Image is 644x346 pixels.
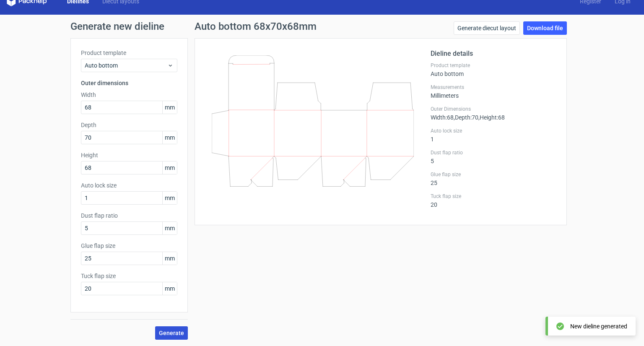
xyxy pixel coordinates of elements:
label: Measurements [431,84,556,91]
a: Download file [523,21,567,35]
label: Depth [81,121,177,129]
label: Product template [431,62,556,69]
div: 1 [431,127,556,143]
label: Glue flap size [431,171,556,178]
label: Dust flap ratio [81,211,177,220]
span: , Depth : 70 [454,114,478,121]
span: mm [162,131,177,144]
span: Width : 68 [431,114,454,121]
span: mm [162,101,177,114]
label: Tuck flap size [431,193,556,200]
label: Tuck flap size [81,272,177,280]
span: , Height : 68 [478,114,505,121]
div: 25 [431,171,556,186]
h1: Generate new dieline [70,21,574,31]
h2: Dieline details [431,49,556,59]
div: 5 [431,149,556,164]
div: Millimeters [431,84,556,99]
span: mm [162,252,177,265]
label: Auto lock size [431,127,556,134]
span: mm [162,282,177,295]
div: New dieline generated [570,322,627,330]
button: Generate [155,326,188,340]
label: Width [81,91,177,99]
span: mm [162,192,177,204]
span: mm [162,222,177,234]
div: 20 [431,193,556,208]
span: Auto bottom [85,61,167,70]
label: Outer Dimensions [431,106,556,112]
div: Auto bottom [431,62,556,77]
label: Height [81,151,177,159]
h3: Outer dimensions [81,79,177,87]
label: Product template [81,49,177,57]
span: mm [162,161,177,174]
label: Glue flap size [81,242,177,250]
label: Auto lock size [81,181,177,190]
a: Generate diecut layout [454,21,520,35]
span: Generate [159,330,184,336]
h1: Auto bottom 68x70x68mm [195,21,317,31]
label: Dust flap ratio [431,149,556,156]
